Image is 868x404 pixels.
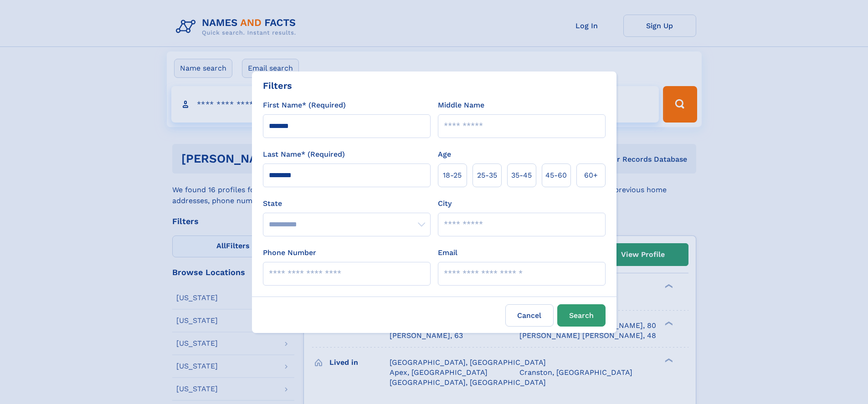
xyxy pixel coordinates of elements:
button: Search [557,304,606,327]
label: Age [438,149,451,160]
span: 45‑60 [545,170,567,181]
span: 35‑45 [511,170,532,181]
label: Phone Number [263,247,316,258]
span: 18‑25 [443,170,462,181]
span: 60+ [584,170,598,181]
label: State [263,198,431,209]
label: Last Name* (Required) [263,149,345,160]
div: Filters [263,79,292,92]
span: 25‑35 [477,170,497,181]
label: Email [438,247,457,258]
label: Cancel [505,304,554,327]
label: City [438,198,452,209]
label: Middle Name [438,100,484,111]
label: First Name* (Required) [263,100,346,111]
